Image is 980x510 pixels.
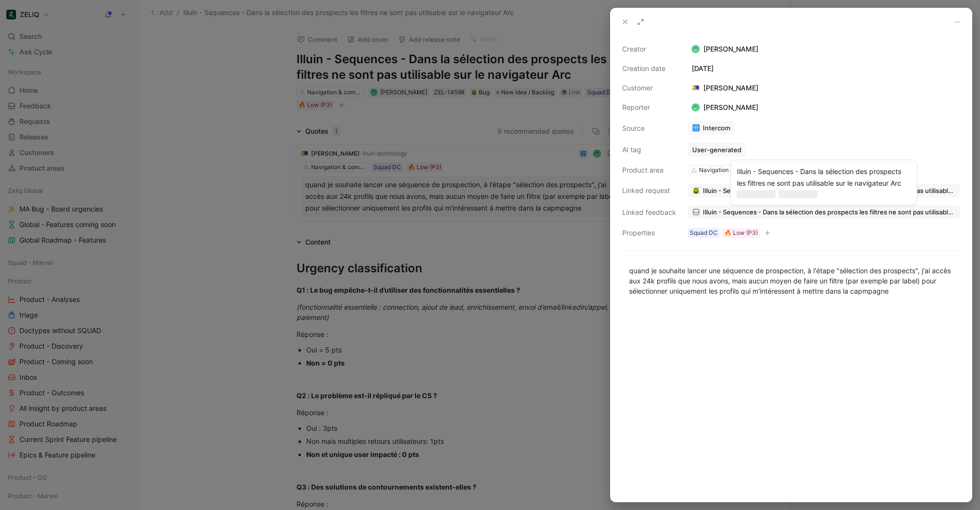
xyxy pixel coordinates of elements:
[693,105,699,111] img: avatar
[688,63,960,74] div: [DATE]
[688,121,735,135] a: Intercom
[622,227,676,239] div: Properties
[688,82,762,94] div: [PERSON_NAME]
[690,228,717,238] div: Squad DC
[724,228,758,238] div: 🔥 Low (P3)
[703,208,956,216] span: Illuin - Sequences - Dans la sélection des prospects les filtres ne sont pas utilisable sur le na...
[688,102,762,113] div: [PERSON_NAME]
[703,186,956,195] span: Illuin - Sequences - Dans la sélection des prospects les filtres ne sont pas utilisable sur le na...
[693,46,699,53] img: avatar
[692,187,700,194] img: 🪲
[688,43,960,55] div: [PERSON_NAME]
[688,205,960,219] a: Illuin - Sequences - Dans la sélection des prospects les filtres ne sont pas utilisable sur le na...
[622,82,676,94] div: Customer
[692,145,741,154] div: User-generated
[699,165,777,175] div: Navigation & comprehension
[622,102,676,113] div: Reporter
[622,123,676,134] div: Source
[692,84,700,92] img: logo
[622,207,676,218] div: Linked feedback
[622,164,676,176] div: Product area
[622,63,676,74] div: Creation date
[622,144,676,156] div: AI tag
[622,43,676,55] div: Creator
[622,185,676,196] div: Linked request
[629,265,953,296] div: quand je souhaite lancer une séquence de prospection, à l'étape "sélection des prospects", j'ai a...
[688,184,960,197] button: 🪲Illuin - Sequences - Dans la sélection des prospects les filtres ne sont pas utilisable sur le n...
